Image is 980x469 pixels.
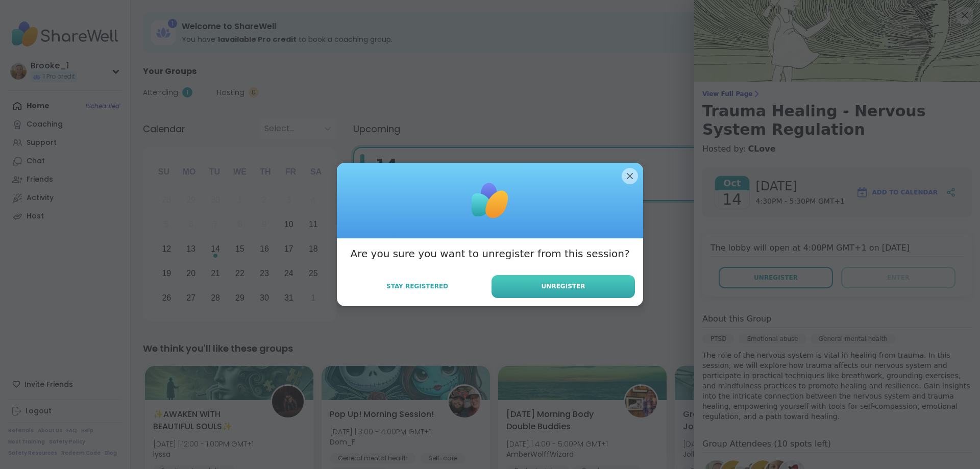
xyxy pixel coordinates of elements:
[542,282,585,291] span: Unregister
[345,276,489,297] button: Stay Registered
[464,175,516,226] img: ShareWell Logomark
[492,275,635,298] button: Unregister
[350,246,629,261] h3: Are you sure you want to unregister from this session?
[386,282,448,291] span: Stay Registered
